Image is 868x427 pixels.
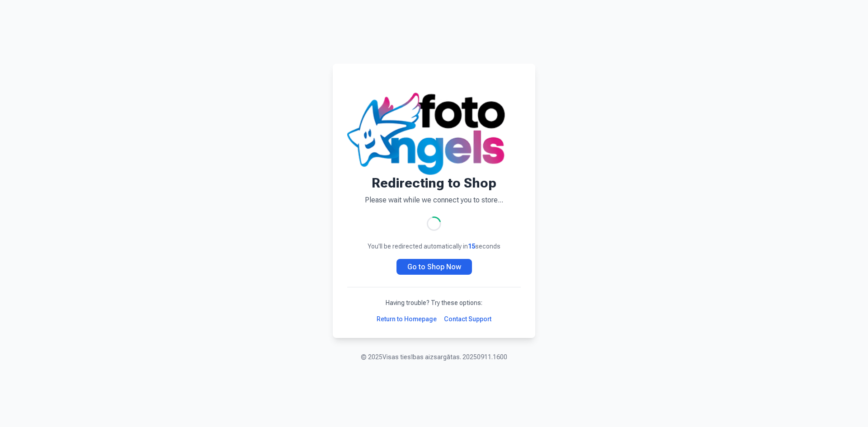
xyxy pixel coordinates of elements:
p: Having trouble? Try these options: [347,298,521,307]
span: 15 [468,243,475,250]
a: Contact Support [444,314,491,324]
a: Return to Homepage [377,314,437,324]
p: Please wait while we connect you to store... [347,195,521,206]
a: Go to Shop Now [396,259,472,275]
h1: Redirecting to Shop [347,175,521,191]
p: © 2025 Visas tiesības aizsargātas. 20250911.1600 [361,352,507,361]
p: You'll be redirected automatically in seconds [347,242,521,251]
